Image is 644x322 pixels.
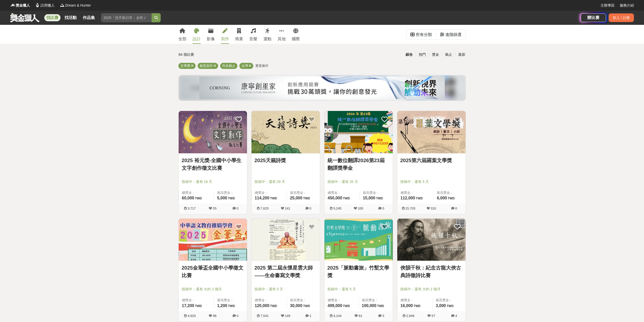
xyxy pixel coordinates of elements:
div: 運動 [263,36,272,42]
span: 16,000 [401,304,413,308]
a: 辦比賽 [581,13,606,22]
a: 2025「脈動書旅」竹塹文學獎 [327,264,390,279]
img: Cover Image [397,111,466,153]
span: 4,920 [188,314,196,318]
div: 登入 / 註冊 [609,13,634,22]
a: 影像 [207,25,215,44]
span: TWD [343,304,350,308]
div: 熱門 [416,50,429,59]
span: TWD [270,304,277,308]
span: TWD [195,197,202,200]
div: 獎金 [429,50,442,59]
span: 投稿中：還有 20 天 [327,179,390,184]
div: 音樂 [249,36,257,42]
span: 0 [237,206,238,210]
div: 截止 [442,50,455,59]
span: 3 [382,314,384,318]
a: 服務介紹 [620,3,634,8]
span: TWD [195,304,202,308]
img: 450e0687-a965-40c0-abf0-84084e733638.png [199,77,445,99]
span: 最高獎金： [217,298,244,303]
span: 0 [237,314,238,318]
span: 3,000 [436,304,446,308]
span: 5,245 [333,206,342,210]
span: 總獎金： [401,190,431,195]
span: 總獎金： [255,190,284,195]
span: TWD [447,304,453,308]
img: Logo [35,3,40,8]
span: 17,200 [182,304,194,308]
a: Cover Image [397,111,466,154]
span: 總獎金： [182,190,211,195]
span: TWD [303,197,310,200]
img: Cover Image [324,111,393,153]
span: 投稿中：還有 16 天 [182,179,244,184]
span: 450,000 [328,196,342,200]
span: 499,000 [328,304,342,308]
span: 試用獵人 [40,3,55,8]
a: 2025 裕元獎-全國中小學生文字創作徵文比賽 [182,157,244,172]
div: 國際 [292,36,300,42]
a: 2025天籟詩獎 [255,157,317,164]
img: Cover Image [397,219,466,261]
a: 作品集 [81,14,97,21]
a: 音樂 [249,25,257,44]
span: TWD [448,197,454,200]
span: 總獎金： [255,298,284,303]
a: Logo試用獵人 [35,3,55,8]
a: 2025 第二屆永懷星雲大師——生命書寫文學獎 [255,264,317,279]
span: 0 [455,206,457,210]
span: 總獎金： [182,298,211,303]
div: 影像 [207,36,215,42]
span: TWD [228,304,235,308]
span: 最高獎金： [363,190,390,195]
span: TWD [270,197,277,200]
a: 其他 [278,25,286,44]
a: 國際 [292,25,300,44]
span: 15,703 [405,206,416,210]
div: 綜合 [403,50,416,59]
span: 310 [431,206,436,210]
a: Cover Image [324,111,393,154]
span: 4,144 [333,314,342,318]
span: 57 [431,314,435,318]
img: Logo [10,3,15,8]
span: 最高獎金： [290,190,317,195]
span: 投稿中：還有 5 天 [327,287,390,292]
span: 120,000 [255,304,269,308]
span: 總獎金： [328,190,357,195]
span: 112,000 [401,196,415,200]
span: 總獎金： [401,298,429,303]
a: Cover Image [179,219,247,261]
a: Cover Image [252,111,320,154]
span: 最高獎金： [217,190,244,195]
input: 2025「洗手新日常：全民 ALL IN」洗手歌全台徵選 [101,13,152,22]
div: 商業 [235,36,243,42]
img: Cover Image [179,111,247,153]
span: 尚未截止 [222,64,235,68]
span: 0 [309,206,311,210]
a: 運動 [263,25,272,44]
a: 統一數位翻譯2026第23屆翻譯獎學金 [327,157,390,172]
span: 創意寫作 [200,64,213,68]
span: 投稿中：還有 5 天 [400,179,463,184]
img: Cover Image [324,219,393,261]
span: 投稿中：還有 5 天 [255,287,317,292]
img: Cover Image [252,219,320,261]
span: 最高獎金： [437,190,462,195]
div: 其他 [278,36,286,42]
span: 投稿中：還有 大約 2 個月 [400,287,463,292]
span: 0 [382,206,384,210]
div: 設計 [193,36,201,42]
span: TWD [228,197,235,200]
a: 找活動 [63,14,79,21]
span: 總獎金： [328,298,356,303]
span: 25,000 [290,196,302,200]
a: 設計 [193,25,201,44]
a: 2025第六屆羅葉文學獎 [400,157,463,164]
a: Logo獎金獵人 [10,3,30,8]
div: 進階篩選 [445,30,462,40]
a: 全部 [178,25,186,44]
